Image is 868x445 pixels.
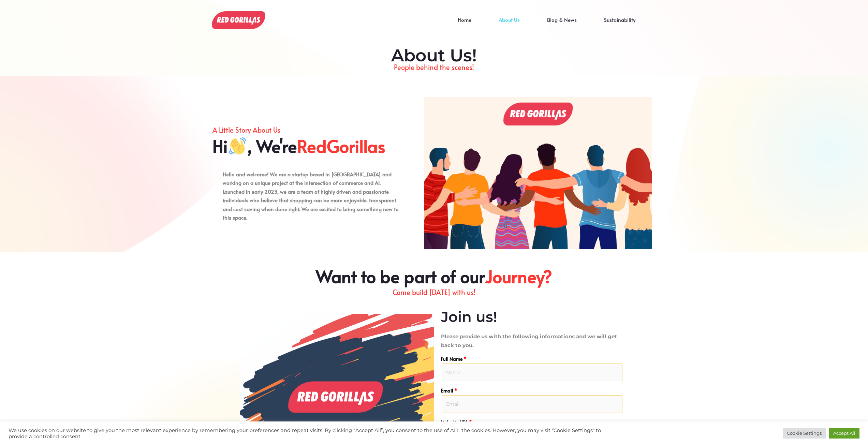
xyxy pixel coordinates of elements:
[444,20,485,30] a: Home
[441,308,622,325] h2: Join us!
[216,45,652,66] h2: About Us!
[9,427,604,440] div: We use cookies on our website to give you the most relevant experience by remembering your prefer...
[441,333,617,348] strong: Please provide us with the following informations and we will get back to you.
[533,20,590,30] a: Blog & News
[212,136,404,156] h2: Hi , We're
[783,428,826,439] a: Cookie Settings
[590,20,649,30] a: Sustainability
[212,124,404,136] p: A Little Story About Us
[829,428,859,439] a: Accept All
[485,266,552,286] span: Journey?
[441,420,622,425] label: Linkedin URL
[485,20,533,30] a: About Us
[223,170,396,212] strong: Hello and welcome! We are a startup based in [GEOGRAPHIC_DATA] and working on a unique project at...
[442,395,622,413] input: Email
[229,137,246,154] img: 👋
[216,61,652,73] p: People behind the scenes!
[223,205,399,221] strong: . We are excited to bring something new to this space.
[441,356,622,362] label: Full Name
[441,388,622,394] label: Email
[212,11,265,29] img: About Us!
[442,364,622,381] input: Name
[297,136,385,156] span: RedGorillas
[243,266,625,286] h2: Want to be part of our
[424,97,652,249] img: About Us!
[243,286,625,298] p: Come build [DATE] with us!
